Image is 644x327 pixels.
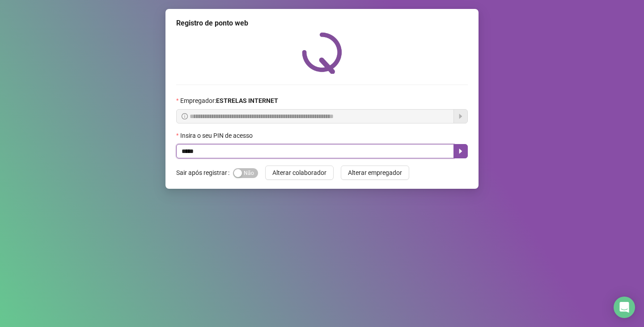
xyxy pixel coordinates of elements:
strong: ESTRELAS INTERNET [216,97,278,104]
span: Empregador : [180,96,278,106]
span: caret-right [457,148,464,155]
button: Alterar colaborador [265,166,334,180]
span: info-circle [182,113,188,119]
div: Open Intercom Messenger [614,297,635,318]
span: Alterar colaborador [272,168,326,178]
div: Registro de ponto web [176,18,468,29]
label: Insira o seu PIN de acesso [176,131,258,140]
button: Alterar empregador [341,166,409,180]
img: QRPoint [302,32,342,74]
label: Sair após registrar [176,166,233,180]
span: Alterar empregador [348,168,402,178]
